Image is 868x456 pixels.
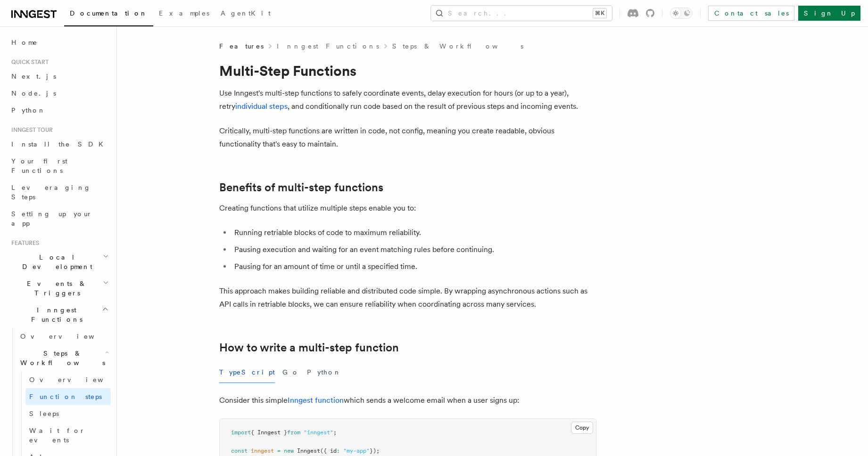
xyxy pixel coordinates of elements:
a: Overview [25,371,111,388]
a: Examples [153,3,215,25]
button: Inngest Functions [8,301,111,328]
p: Critically, multi-step functions are written in code, not config, meaning you create readable, ob... [219,124,596,151]
kbd: ⌘K [593,8,606,18]
button: TypeScript [219,362,275,383]
a: individual steps [235,102,288,111]
a: Home [8,34,111,51]
a: Documentation [64,3,153,26]
button: Toggle dark mode [670,8,693,19]
span: Inngest Functions [8,305,102,324]
span: }); [370,448,380,454]
a: AgentKit [215,3,276,25]
span: Function steps [29,393,102,400]
button: Steps & Workflows [17,345,111,371]
span: Python [11,106,46,114]
h1: Multi-Step Functions [219,62,596,79]
span: Inngest [297,448,320,454]
span: : [337,448,340,454]
a: Install the SDK [8,136,111,153]
span: = [277,448,281,454]
a: Your first Functions [8,153,111,179]
span: Next.js [11,73,56,80]
span: Inngest tour [8,126,53,134]
a: How to write a multi-step function [219,341,399,354]
span: Wait for events [29,427,85,444]
a: Leveraging Steps [8,179,111,205]
span: { Inngest } [251,429,287,436]
span: Steps & Workflows [17,349,105,367]
span: Install the SDK [11,140,109,148]
li: Pausing for an amount of time or until a specified time. [231,260,596,273]
span: Setting up your app [11,210,92,227]
span: "inngest" [304,429,333,436]
button: Copy [571,422,593,434]
button: Local Development [8,249,111,275]
a: Python [8,102,111,119]
span: Quick start [8,58,49,66]
span: import [231,429,251,436]
span: Documentation [70,9,148,17]
span: Events & Triggers [8,279,103,298]
span: Features [8,239,39,247]
a: Setting up your app [8,205,111,232]
a: Node.js [8,85,111,102]
a: Wait for events [25,422,111,448]
button: Events & Triggers [8,275,111,301]
p: This approach makes building reliable and distributed code simple. By wrapping asynchronous actio... [219,285,596,311]
span: Your first Functions [11,157,67,174]
p: Creating functions that utilize multiple steps enable you to: [219,202,596,215]
span: from [287,429,300,436]
span: Features [219,41,264,51]
span: Sleeps [29,410,59,417]
span: Examples [159,9,209,17]
a: Overview [17,328,111,345]
p: Consider this simple which sends a welcome email when a user signs up: [219,394,596,407]
button: Python [307,362,341,383]
a: Sleeps [25,405,111,422]
span: ; [333,429,337,436]
a: Benefits of multi-step functions [219,181,383,194]
p: Use Inngest's multi-step functions to safely coordinate events, delay execution for hours (or up ... [219,87,596,113]
a: Sign Up [798,6,860,21]
button: Search...⌘K [431,6,612,21]
span: Local Development [8,252,103,271]
span: AgentKit [221,9,271,17]
a: Next.js [8,68,111,85]
span: Node.js [11,90,56,97]
span: Leveraging Steps [11,184,91,201]
a: Inngest function [288,396,344,405]
span: inngest [251,448,274,454]
a: Inngest Functions [277,41,379,51]
span: Home [11,38,38,47]
li: Pausing execution and waiting for an event matching rules before continuing. [231,243,596,256]
span: const [231,448,248,454]
li: Running retriable blocks of code to maximum reliability. [231,226,596,239]
a: Steps & Workflows [392,41,523,51]
span: "my-app" [343,448,370,454]
span: new [284,448,294,454]
span: Overview [20,333,117,340]
span: ({ id [320,448,337,454]
span: Overview [29,376,126,383]
button: Go [282,362,299,383]
a: Contact sales [708,6,794,21]
a: Function steps [25,388,111,405]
